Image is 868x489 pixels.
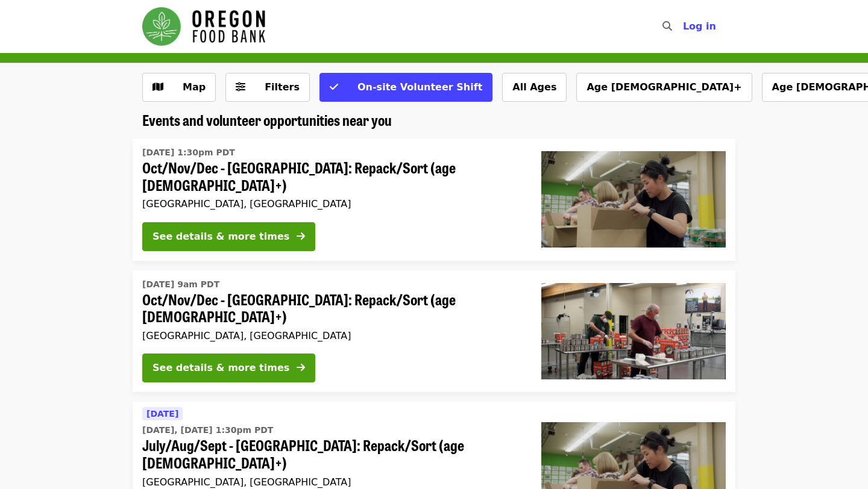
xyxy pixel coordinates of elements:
[225,73,310,102] button: Filters (0 selected)
[679,12,689,41] input: Search
[330,81,338,93] i: check icon
[142,159,522,194] span: Oct/Nov/Dec - [GEOGRAPHIC_DATA]: Repack/Sort (age [DEMOGRAPHIC_DATA]+)
[683,20,716,32] span: Log in
[142,109,392,130] span: Events and volunteer opportunities near you
[153,81,163,93] i: map icon
[576,73,752,102] button: Age [DEMOGRAPHIC_DATA]+
[142,198,522,210] div: [GEOGRAPHIC_DATA], [GEOGRAPHIC_DATA]
[142,330,522,341] div: [GEOGRAPHIC_DATA], [GEOGRAPHIC_DATA]
[142,354,315,382] button: See details & more times
[146,409,178,419] span: [DATE]
[142,291,522,326] span: Oct/Nov/Dec - [GEOGRAPHIC_DATA]: Repack/Sort (age [DEMOGRAPHIC_DATA]+)
[133,139,735,261] a: See details for "Oct/Nov/Dec - Portland: Repack/Sort (age 8+)"
[673,14,726,39] button: Log in
[265,81,300,93] span: Filters
[541,283,726,379] img: Oct/Nov/Dec - Portland: Repack/Sort (age 16+) organized by Oregon Food Bank
[142,437,522,472] span: July/Aug/Sept - [GEOGRAPHIC_DATA]: Repack/Sort (age [DEMOGRAPHIC_DATA]+)
[142,476,522,488] div: [GEOGRAPHIC_DATA], [GEOGRAPHIC_DATA]
[297,231,305,242] i: arrow-right icon
[236,81,245,93] i: sliders-h icon
[142,222,315,251] button: See details & more times
[142,7,265,46] img: Oregon Food Bank - Home
[183,81,206,93] span: Map
[662,20,672,32] i: search icon
[153,229,289,244] div: See details & more times
[357,81,482,93] span: On-site Volunteer Shift
[142,278,219,291] time: [DATE] 9am PDT
[153,361,289,375] div: See details & more times
[133,270,735,393] a: See details for "Oct/Nov/Dec - Portland: Repack/Sort (age 16+)"
[319,73,492,102] button: On-site Volunteer Shift
[541,151,726,248] img: Oct/Nov/Dec - Portland: Repack/Sort (age 8+) organized by Oregon Food Bank
[142,73,216,102] button: Show map view
[142,146,235,159] time: [DATE] 1:30pm PDT
[297,362,305,373] i: arrow-right icon
[142,424,273,437] time: [DATE], [DATE] 1:30pm PDT
[502,73,567,102] button: All Ages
